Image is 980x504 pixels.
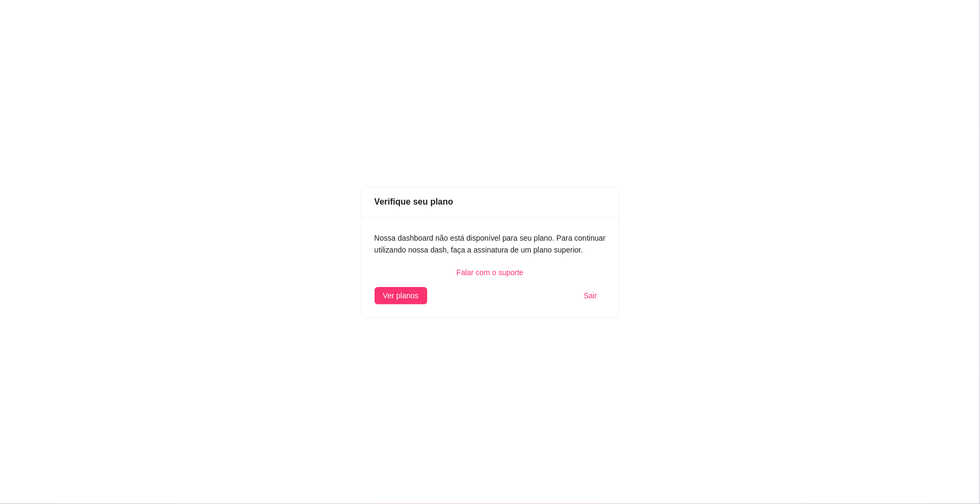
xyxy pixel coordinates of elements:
[375,287,427,304] button: Ver planos
[383,290,419,302] span: Ver planos
[375,232,606,256] div: Nossa dashboard não está disponível para seu plano. Para continuar utilizando nossa dash, faça a ...
[375,195,606,208] div: Verifique seu plano
[375,267,606,278] a: Falar com o suporte
[584,290,597,302] span: Sair
[575,287,606,304] button: Sair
